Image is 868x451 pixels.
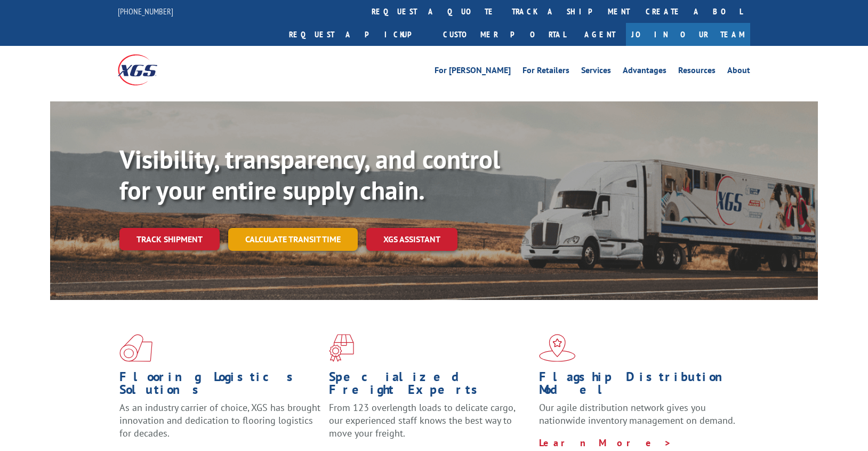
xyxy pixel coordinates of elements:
[727,66,750,78] a: About
[539,401,735,426] span: Our agile distribution network gives you nationwide inventory management on demand.
[281,23,435,46] a: Request a pickup
[523,66,569,78] a: For Retailers
[678,66,716,78] a: Resources
[119,143,500,207] b: Visibility, transparency, and control for your entire supply chain.
[539,437,672,449] a: Learn More >
[574,23,626,46] a: Agent
[539,334,576,362] img: xgs-icon-flagship-distribution-model-red
[581,66,611,78] a: Services
[119,228,220,250] a: Track shipment
[626,23,750,46] a: Join Our Team
[435,23,574,46] a: Customer Portal
[329,334,354,362] img: xgs-icon-focused-on-flooring-red
[228,228,358,251] a: Calculate transit time
[118,6,173,17] a: [PHONE_NUMBER]
[329,370,531,401] h1: Specialized Freight Experts
[119,334,152,362] img: xgs-icon-total-supply-chain-intelligence-red
[119,401,320,439] span: As an industry carrier of choice, XGS has brought innovation and dedication to flooring logistics...
[435,66,511,78] a: For [PERSON_NAME]
[539,370,741,401] h1: Flagship Distribution Model
[119,370,321,401] h1: Flooring Logistics Solutions
[623,66,666,78] a: Advantages
[366,228,457,251] a: XGS ASSISTANT
[329,401,531,449] p: From 123 overlength loads to delicate cargo, our experienced staff knows the best way to move you...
